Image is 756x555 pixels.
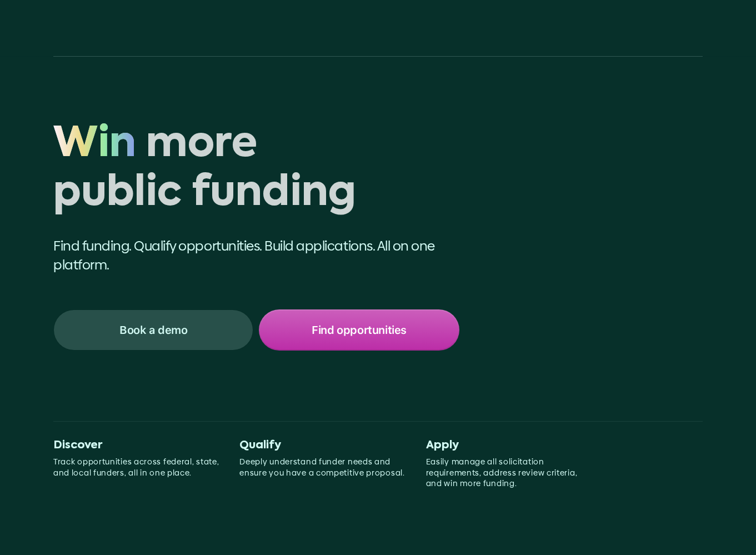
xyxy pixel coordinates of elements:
[642,20,678,39] a: Blog
[312,323,407,337] p: Find opportunities
[689,24,716,35] p: Pricing
[598,24,630,35] p: Security
[239,439,408,452] p: Qualify
[119,323,188,337] p: Book a demo
[53,237,459,274] p: Find funding. Qualify opportunities. Build applications. All on one platform.
[53,121,459,219] h1: Win more public funding
[651,24,669,35] p: Blog
[495,24,520,35] p: Home
[53,309,253,351] a: Book a demo
[259,309,459,351] a: Find opportunities
[53,457,222,478] p: Track opportunities across federal, state, and local funders, all in one place.
[426,439,594,452] p: Apply
[589,20,639,39] a: Security
[53,439,222,452] p: Discover
[53,121,136,170] span: Win
[31,23,124,37] a: STREAMLINE
[47,23,124,37] p: STREAMLINE
[239,457,408,478] p: Deeply understand funder needs and ensure you have a competitive proposal.
[680,20,725,39] a: Pricing
[540,24,578,35] p: Solutions
[486,20,529,39] a: Home
[426,457,594,489] p: Easily manage all solicitation requirements, address review criteria, and win more funding.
